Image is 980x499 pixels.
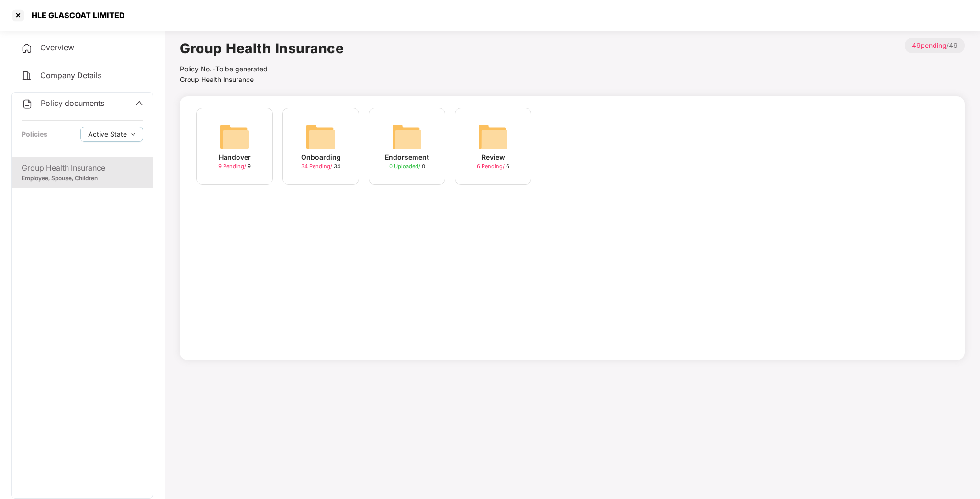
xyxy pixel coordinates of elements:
[912,41,946,49] span: 49 pending
[180,38,344,59] h1: Group Health Insurance
[219,121,250,152] img: svg+xml;base64,PHN2ZyB4bWxucz0iaHR0cDovL3d3dy53My5vcmcvMjAwMC9zdmciIHdpZHRoPSI2NCIgaGVpZ2h0PSI2NC...
[26,11,125,20] div: HLE GLASCOAT LIMITED
[385,152,429,162] div: Endorsement
[22,174,143,183] div: Employee, Spouse, Children
[301,162,340,171] div: 34
[305,121,336,152] img: svg+xml;base64,PHN2ZyB4bWxucz0iaHR0cDovL3d3dy53My5vcmcvMjAwMC9zdmciIHdpZHRoPSI2NCIgaGVpZ2h0PSI2NC...
[389,163,422,170] span: 0 Uploaded /
[21,70,33,81] img: svg+xml;base64,PHN2ZyB4bWxucz0iaHR0cDovL3d3dy53My5vcmcvMjAwMC9zdmciIHdpZHRoPSIyNCIgaGVpZ2h0PSIyNC...
[40,70,101,80] span: Company Details
[392,121,422,152] img: svg+xml;base64,PHN2ZyB4bWxucz0iaHR0cDovL3d3dy53My5vcmcvMjAwMC9zdmciIHdpZHRoPSI2NCIgaGVpZ2h0PSI2NC...
[389,162,425,171] div: 0
[301,163,334,170] span: 34 Pending /
[218,162,251,171] div: 9
[477,163,506,170] span: 6 Pending /
[131,132,135,137] span: down
[22,129,47,139] div: Policies
[482,152,505,162] div: Review
[218,163,248,170] span: 9 Pending /
[80,127,143,142] button: Active Statedown
[135,99,143,107] span: up
[905,38,965,53] p: / 49
[40,43,74,52] span: Overview
[180,64,344,74] div: Policy No.- To be generated
[180,75,254,83] span: Group Health Insurance
[478,121,508,152] img: svg+xml;base64,PHN2ZyB4bWxucz0iaHR0cDovL3d3dy53My5vcmcvMjAwMC9zdmciIHdpZHRoPSI2NCIgaGVpZ2h0PSI2NC...
[301,152,341,162] div: Onboarding
[22,162,143,174] div: Group Health Insurance
[21,43,33,54] img: svg+xml;base64,PHN2ZyB4bWxucz0iaHR0cDovL3d3dy53My5vcmcvMjAwMC9zdmciIHdpZHRoPSIyNCIgaGVpZ2h0PSIyNC...
[477,162,509,171] div: 6
[219,152,251,162] div: Handover
[41,98,104,108] span: Policy documents
[22,98,33,110] img: svg+xml;base64,PHN2ZyB4bWxucz0iaHR0cDovL3d3dy53My5vcmcvMjAwMC9zdmciIHdpZHRoPSIyNCIgaGVpZ2h0PSIyNC...
[88,129,127,139] span: Active State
